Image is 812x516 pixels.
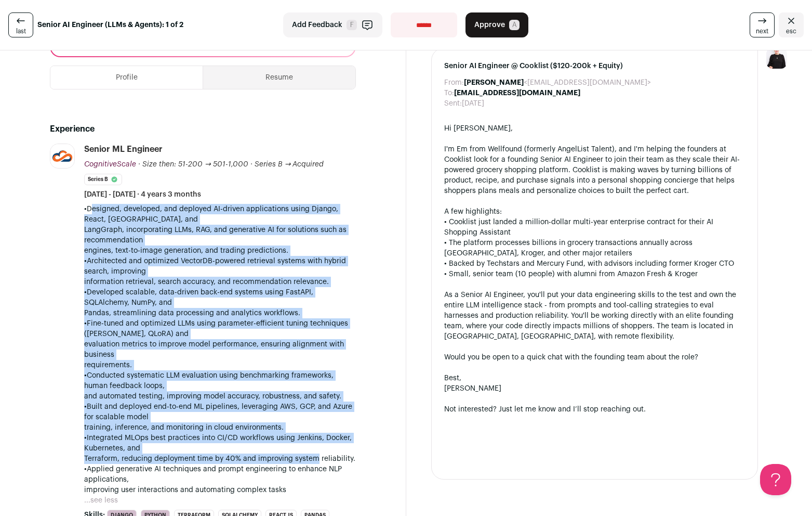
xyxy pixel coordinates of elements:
[444,98,462,109] dt: Sent:
[84,464,356,495] p: •Applied generative AI techniques and prompt engineering to enhance NLP applications, improving u...
[444,383,746,394] div: [PERSON_NAME]
[509,20,520,30] span: A
[84,318,356,370] p: •Fine-tuned and optimized LLMs using parameter-efficient tuning techniques ([PERSON_NAME], QLoRA)...
[84,370,356,402] p: •Conducted systematic LLM evaluation using benchmarking frameworks, human feedback loops, and aut...
[292,20,342,30] span: Add Feedback
[750,12,775,37] a: next
[347,20,357,30] span: F
[454,89,580,97] b: [EMAIL_ADDRESS][DOMAIN_NAME]
[444,290,746,342] div: As a Senior AI Engineer, you'll put your data engineering skills to the test and own the entire L...
[444,259,746,269] div: • Backed by Techstars and Mercury Fund, with advisors including former Kroger CTO
[37,20,183,30] strong: Senior AI Engineer (LLMs & Agents): 1 of 2
[464,78,651,88] dd: <[EMAIL_ADDRESS][DOMAIN_NAME]>
[16,27,26,35] span: last
[203,66,355,89] button: Resume
[756,27,768,35] span: next
[84,174,122,185] li: Series B
[84,189,201,200] span: [DATE] - [DATE] · 4 years 3 months
[8,12,33,37] a: last
[444,88,454,98] dt: To:
[138,161,248,168] span: · Size then: 51-200 → 501-1,000
[84,433,356,464] p: •Integrated MLOps best practices into CI/CD workflows using Jenkins, Docker, Kubernetes, and Terr...
[444,270,698,278] span: • Small, senior team (10 people) with alumni from Amazon Fresh & Kroger
[779,12,804,37] a: Close
[84,204,356,256] p: •Designed, developed, and deployed AI-driven applications using Django, React, [GEOGRAPHIC_DATA],...
[84,161,136,168] span: CognitiveScale
[84,402,356,433] p: •Built and deployed end-to-end ML pipelines, leveraging AWS, GCP, and Azure for scalable model tr...
[444,238,746,259] div: • The platform processes billions in grocery transactions annually across [GEOGRAPHIC_DATA], Krog...
[444,78,464,88] dt: From:
[444,123,746,134] div: Hi [PERSON_NAME],
[50,144,74,168] img: a619de960fece5941c8d4a558ae55093b58e93f1d3b3932f0ce37fb01cf645c1.jpg
[50,66,203,89] button: Profile
[444,404,746,415] div: Not interested? Just let me know and I’ll stop reaching out.
[760,464,791,495] iframe: Help Scout Beacon - Open
[462,98,484,109] dd: [DATE]
[786,27,796,35] span: esc
[464,79,524,86] b: [PERSON_NAME]
[444,144,746,196] div: I'm Em from Wellfound (formerly AngelList Talent), and I'm helping the founders at Cooklist look ...
[255,161,324,168] span: Series B → Acquired
[444,373,746,383] div: Best,
[283,12,382,37] button: Add Feedback F
[444,207,746,217] div: A few highlights:
[84,495,118,506] button: ...see less
[474,20,505,30] span: Approve
[250,159,252,170] span: ·
[465,12,528,37] button: Approve A
[444,352,746,363] div: Would you be open to a quick chat with the founding team about the role?
[444,61,746,71] span: Senior AI Engineer @ Cooklist ($120-200k + Equity)
[444,217,746,238] div: • Cooklist just landed a million-dollar multi-year enterprise contract for their AI Shopping Assi...
[84,287,356,318] p: •Developed scalable, data-driven back-end systems using FastAPI, SQLAlchemy, NumPy, and Pandas, s...
[84,256,356,287] p: •Architected and optimized VectorDB-powered retrieval systems with hybrid search, improving infor...
[50,123,356,135] h2: Experience
[766,48,787,69] img: 9240684-medium_jpg
[84,144,163,155] div: Senior ML engineer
